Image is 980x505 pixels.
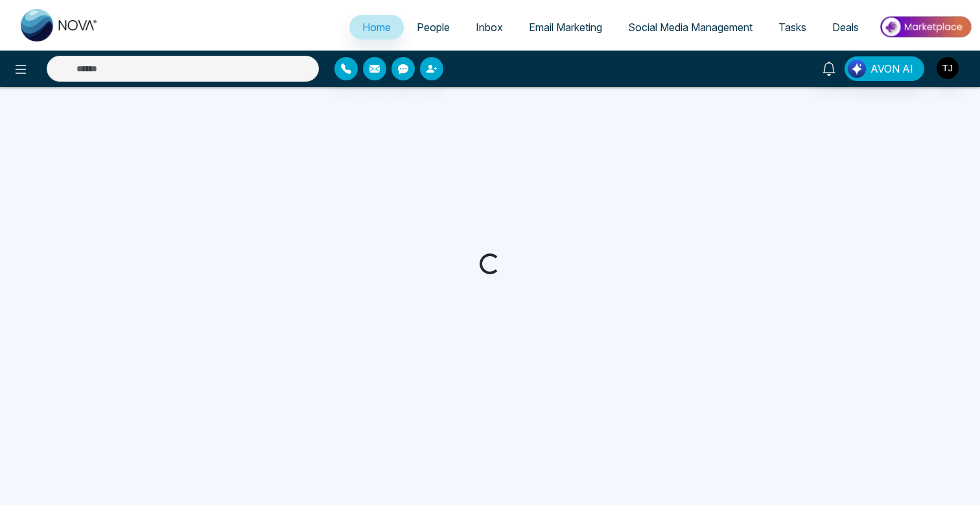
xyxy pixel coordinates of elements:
span: AVON AI [870,61,913,76]
span: Home [362,21,391,34]
span: Social Media Management [628,21,752,34]
a: Social Media Management [615,15,765,40]
span: People [417,21,450,34]
a: Home [349,15,404,40]
a: Deals [819,15,872,40]
a: Email Marketing [516,15,615,40]
button: AVON AI [845,56,924,81]
span: Email Marketing [529,21,602,34]
img: Nova CRM Logo [21,9,99,41]
span: Tasks [778,21,806,34]
a: Inbox [463,15,516,40]
a: Tasks [765,15,819,40]
img: Market-place.gif [878,12,972,41]
span: Deals [832,21,859,34]
img: Lead Flow [848,60,866,78]
img: User Avatar [937,57,959,79]
a: People [404,15,463,40]
span: Inbox [476,21,503,34]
